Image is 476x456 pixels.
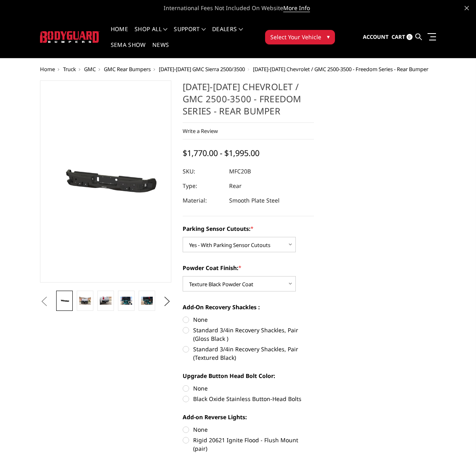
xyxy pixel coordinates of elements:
[229,193,280,208] dd: Smooth Plate Steel
[183,425,314,434] label: None
[229,179,242,193] dd: Rear
[159,65,245,73] a: [DATE]-[DATE] GMC Sierra 2500/3500
[183,436,314,453] label: Rigid 20621 Ignite Flood - Flush Mount (pair)
[183,395,314,403] label: Black Oxide Stainless Button-Head Bolts
[265,30,335,44] button: Select Your Vehicle
[111,42,146,58] a: SEMA Show
[363,33,389,40] span: Account
[111,26,128,42] a: Home
[40,65,55,73] a: Home
[392,26,413,48] a: Cart 0
[183,224,314,233] label: Parking Sensor Cutouts:
[104,65,151,73] a: GMC Rear Bumpers
[100,297,112,304] img: 2020-2025 Chevrolet / GMC 2500-3500 - Freedom Series - Rear Bumper
[63,65,76,73] a: Truck
[183,193,223,208] dt: Material:
[183,80,314,123] h1: [DATE]-[DATE] Chevrolet / GMC 2500-3500 - Freedom Series - Rear Bumper
[135,26,167,42] a: shop all
[84,65,96,73] a: GMC
[327,32,330,41] span: ▾
[183,164,223,179] dt: SKU:
[363,26,389,48] a: Account
[141,297,153,304] img: 2020-2025 Chevrolet / GMC 2500-3500 - Freedom Series - Rear Bumper
[183,384,314,393] label: None
[183,315,314,324] label: None
[212,26,243,42] a: Dealers
[183,413,314,421] label: Add-on Reverse Lights:
[283,4,310,12] a: More Info
[183,326,314,343] label: Standard 3/4in Recovery Shackles, Pair (Gloss Black )
[161,296,173,308] button: Next
[253,65,428,73] span: [DATE]-[DATE] Chevrolet / GMC 2500-3500 - Freedom Series - Rear Bumper
[183,345,314,362] label: Standard 3/4in Recovery Shackles, Pair (Textured Black)
[270,33,321,41] span: Select Your Vehicle
[183,127,218,135] a: Write a Review
[183,372,314,380] label: Upgrade Button Head Bolt Color:
[174,26,206,42] a: Support
[152,42,169,58] a: News
[40,80,171,283] a: 2020-2025 Chevrolet / GMC 2500-3500 - Freedom Series - Rear Bumper
[183,303,314,311] label: Add-On Recovery Shackles :
[392,33,405,40] span: Cart
[183,179,223,193] dt: Type:
[183,264,314,272] label: Powder Coat Finish:
[183,148,259,158] span: $1,770.00 - $1,995.00
[38,296,50,308] button: Previous
[79,297,91,304] img: 2020-2025 Chevrolet / GMC 2500-3500 - Freedom Series - Rear Bumper
[120,297,132,304] img: 2020-2025 Chevrolet / GMC 2500-3500 - Freedom Series - Rear Bumper
[229,164,251,179] dd: MFC20B
[406,34,413,40] span: 0
[40,31,99,43] img: BODYGUARD BUMPERS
